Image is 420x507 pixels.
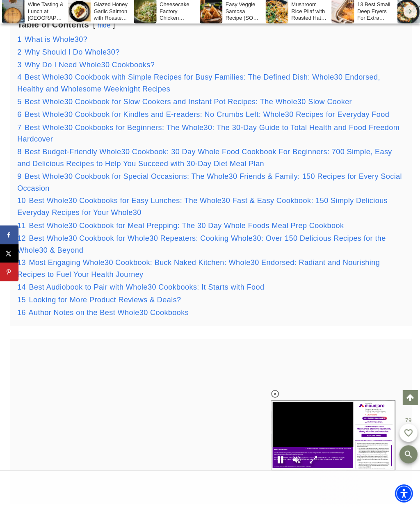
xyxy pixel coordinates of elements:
[17,148,21,156] span: 8
[393,484,411,502] div: Accessibility Menu
[17,98,21,107] span: 5
[17,197,26,205] span: 10
[17,173,400,193] span: Best Whole30 Cookbook for Special Occasions: The Whole30 Friends & Family: 150 Recipes for Every ...
[17,148,390,168] a: 8 Best Budget-Friendly Whole30 Cookbook: 30 Day Whole Food Cookbook For Beginners: 700 Simple, Ea...
[17,308,188,317] a: 16 Author Notes on the Best Whole30 Cookbooks
[29,296,180,304] span: Looking for More Product Reviews & Deals?
[17,111,388,119] a: 6 Best Whole30 Cookbook for Kindles and E-readers: No Crumbs Left: Whole30 Recipes for Everyday Food
[17,234,384,254] span: Best Whole30 Cookbook for Whole30 Repeaters: Cooking Whole30: Over 150 Delicious Recipes for the ...
[17,234,384,254] a: 12 Best Whole30 Cookbook for Whole30 Repeaters: Cooking Whole30: Over 150 Delicious Recipes for t...
[17,124,398,144] a: 7 Best Whole30 Cookbooks for Beginners: The Whole30: The 30-Day Guide to Total Health and Food Fr...
[28,308,188,317] span: Author Notes on the Best Whole30 Cookbooks
[25,49,119,57] span: Why Should I Do Whole30?
[17,98,351,107] a: 5 Best Whole30 Cookbook for Slow Cookers and Instant Pot Recipes: The Whole30 Slow Cooker
[17,283,263,291] a: 14 Best Audiobook to Pair with Whole30 Cookbooks: It Starts with Food
[17,258,26,267] span: 13
[61,470,359,507] iframe: Advertisement
[17,62,154,70] a: 3 Why Do I Need Whole30 Cookbooks?
[29,222,342,230] span: Best Whole30 Cookbook for Meal Prepping: The 30 Day Whole Foods Meal Prep Cookbook
[17,296,26,304] span: 15
[17,173,21,181] span: 9
[17,21,89,30] b: Table of Contents
[97,23,110,30] a: hide
[401,390,416,404] a: Scroll to top
[10,339,408,441] iframe: Advertisement
[17,173,400,193] a: 9 Best Whole30 Cookbook for Special Occasions: The Whole30 Friends & Family: 150 Recipes for Ever...
[17,49,119,57] a: 2 Why Should I Do Whole30?
[17,234,26,242] span: 12
[17,197,386,217] a: 10 Best Whole30 Cookbooks for Easy Lunches: The Whole30 Fast & Easy Cookbook: 150 Simply Deliciou...
[17,296,180,304] a: 15 Looking for More Product Reviews & Deals?
[25,98,351,107] span: Best Whole30 Cookbook for Slow Cookers and Instant Pot Recipes: The Whole30 Slow Cooker
[25,36,87,44] span: What is Whole30?
[17,62,21,70] span: 3
[25,111,388,119] span: Best Whole30 Cookbook for Kindles and E-readers: No Crumbs Left: Whole30 Recipes for Everyday Food
[17,36,21,44] span: 1
[17,283,26,291] span: 14
[17,36,87,44] a: 1 What is Whole30?
[17,222,26,230] span: 11
[17,258,379,279] a: 13 Most Engaging Whole30 Cookbook: Buck Naked Kitchen: Whole30 Endorsed: Radiant and Nourishing R...
[25,62,154,70] span: Why Do I Need Whole30 Cookbooks?
[29,283,263,291] span: Best Audiobook to Pair with Whole30 Cookbooks: It Starts with Food
[17,258,379,279] span: Most Engaging Whole30 Cookbook: Buck Naked Kitchen: Whole30 Endorsed: Radiant and Nourishing Reci...
[17,74,379,94] a: 4 Best Whole30 Cookbook with Simple Recipes for Busy Families: The Defined Dish: Whole30 Endorsed...
[17,74,21,82] span: 4
[17,74,379,94] span: Best Whole30 Cookbook with Simple Recipes for Busy Families: The Defined Dish: Whole30 Endorsed, ...
[17,197,386,217] span: Best Whole30 Cookbooks for Easy Lunches: The Whole30 Fast & Easy Cookbook: 150 Simply Delicious E...
[17,124,398,144] span: Best Whole30 Cookbooks for Beginners: The Whole30: The 30-Day Guide to Total Health and Food Free...
[17,222,342,230] a: 11 Best Whole30 Cookbook for Meal Prepping: The 30 Day Whole Foods Meal Prep Cookbook
[17,49,21,57] span: 2
[17,124,21,132] span: 7
[17,308,26,317] span: 16
[17,111,21,119] span: 6
[17,148,390,168] span: Best Budget-Friendly Whole30 Cookbook: 30 Day Whole Food Cookbook For Beginners: 700 Simple, Easy...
